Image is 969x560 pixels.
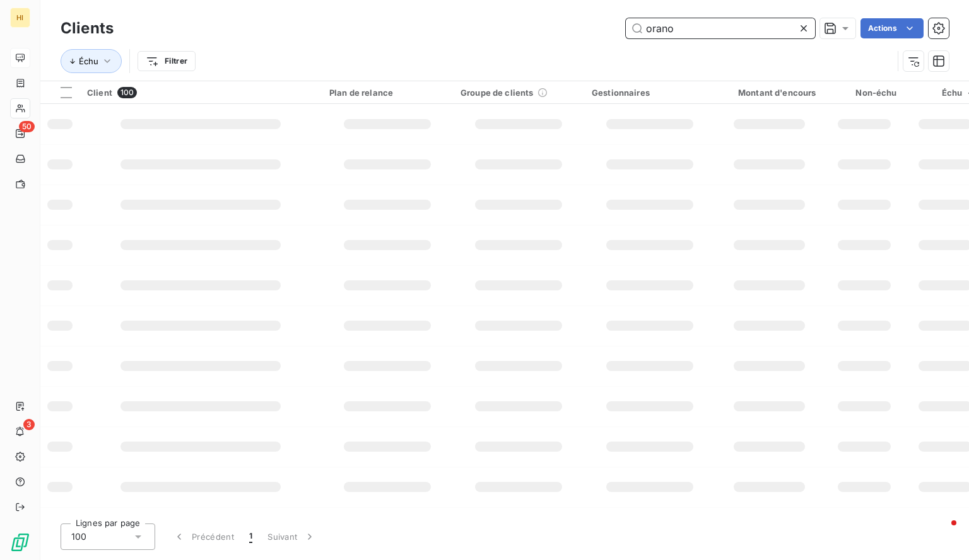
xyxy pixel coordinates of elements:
div: Non-échu [831,88,897,98]
div: Gestionnaires [592,88,708,98]
span: 50 [19,121,35,132]
button: Actions [860,18,924,38]
span: 100 [117,87,137,98]
iframe: Intercom live chat [926,517,956,547]
span: Client [87,88,112,98]
h3: Clients [61,17,114,40]
input: Rechercher [626,18,815,38]
button: Filtrer [138,51,196,71]
span: 1 [249,530,252,543]
span: 3 [23,419,35,430]
div: Plan de relance [329,88,445,98]
button: 1 [242,523,260,550]
div: HI [10,8,30,28]
img: Logo LeanPay [10,532,30,552]
button: Échu [61,49,122,73]
div: Montant d'encours [723,88,816,98]
span: Groupe de clients [461,88,534,98]
button: Suivant [260,523,324,550]
span: Échu [79,56,98,66]
span: 100 [71,530,86,543]
button: Précédent [165,523,242,550]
